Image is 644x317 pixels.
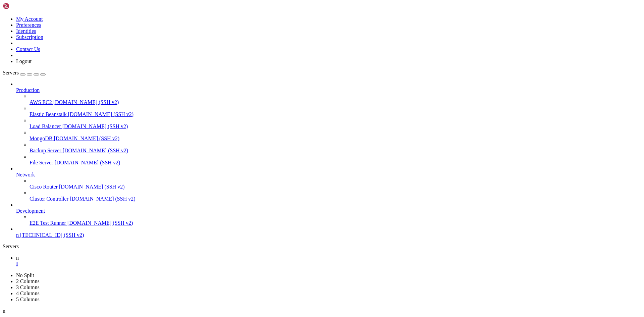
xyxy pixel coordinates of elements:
[16,278,40,284] a: 2 Columns
[30,117,641,129] li: Load Balancer [DOMAIN_NAME] (SSH v2)
[16,202,641,226] li: Development
[16,284,40,290] a: 3 Columns
[53,99,119,105] span: [DOMAIN_NAME] (SSH v2)
[63,148,128,153] span: [DOMAIN_NAME] (SSH v2)
[16,208,45,214] span: Development
[67,220,133,226] span: [DOMAIN_NAME] (SSH v2)
[30,220,66,226] span: E2E Test Runner
[55,160,120,165] span: [DOMAIN_NAME] (SSH v2)
[30,111,67,117] span: Elastic Beanstalk
[30,184,641,190] a: Cisco Router [DOMAIN_NAME] (SSH v2)
[30,196,68,202] span: Cluster Controller
[16,261,641,267] a: 
[30,136,52,141] span: MongoDB
[16,208,641,214] a: Development
[16,232,19,238] span: n
[16,87,641,93] a: Production
[16,166,641,202] li: Network
[16,46,40,52] a: Contact Us
[30,123,641,129] a: Load Balancer [DOMAIN_NAME] (SSH v2)
[16,297,40,302] a: 5 Columns
[16,87,40,93] span: Production
[70,196,136,202] span: [DOMAIN_NAME] (SSH v2)
[16,22,41,28] a: Preferences
[3,3,41,9] img: Shellngn
[3,70,46,75] a: Servers
[16,16,43,22] a: My Account
[16,272,34,278] a: No Split
[30,111,641,117] a: Elastic Beanstalk [DOMAIN_NAME] (SSH v2)
[16,34,43,40] a: Subscription
[16,81,641,166] li: Production
[30,220,641,226] a: E2E Test Runner [DOMAIN_NAME] (SSH v2)
[16,172,35,177] span: Network
[30,148,61,153] span: Backup Server
[30,154,641,166] li: File Server [DOMAIN_NAME] (SSH v2)
[30,129,641,142] li: MongoDB [DOMAIN_NAME] (SSH v2)
[30,160,53,165] span: File Server
[62,123,128,129] span: [DOMAIN_NAME] (SSH v2)
[16,226,641,238] li: n [TECHNICAL_ID] (SSH v2)
[30,123,61,129] span: Load Balancer
[16,290,40,296] a: 4 Columns
[30,142,641,154] li: Backup Server [DOMAIN_NAME] (SSH v2)
[30,184,58,190] span: Cisco Router
[30,190,641,202] li: Cluster Controller [DOMAIN_NAME] (SSH v2)
[16,172,641,178] a: Network
[30,214,641,226] li: E2E Test Runner [DOMAIN_NAME] (SSH v2)
[16,255,19,261] span: n
[59,184,125,190] span: [DOMAIN_NAME] (SSH v2)
[16,28,36,34] a: Identities
[16,58,32,64] a: Logout
[54,136,119,141] span: [DOMAIN_NAME] (SSH v2)
[30,136,641,142] a: MongoDB [DOMAIN_NAME] (SSH v2)
[3,70,19,75] span: Servers
[20,232,84,238] span: [TECHNICAL_ID] (SSH v2)
[3,244,641,250] div: Servers
[30,93,641,105] li: AWS EC2 [DOMAIN_NAME] (SSH v2)
[16,255,641,267] a: n
[30,196,641,202] a: Cluster Controller [DOMAIN_NAME] (SSH v2)
[30,148,641,154] a: Backup Server [DOMAIN_NAME] (SSH v2)
[3,308,5,314] span: n
[30,178,641,190] li: Cisco Router [DOMAIN_NAME] (SSH v2)
[30,105,641,117] li: Elastic Beanstalk [DOMAIN_NAME] (SSH v2)
[16,232,641,238] a: n [TECHNICAL_ID] (SSH v2)
[30,99,641,105] a: AWS EC2 [DOMAIN_NAME] (SSH v2)
[68,111,134,117] span: [DOMAIN_NAME] (SSH v2)
[30,99,52,105] span: AWS EC2
[30,160,641,166] a: File Server [DOMAIN_NAME] (SSH v2)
